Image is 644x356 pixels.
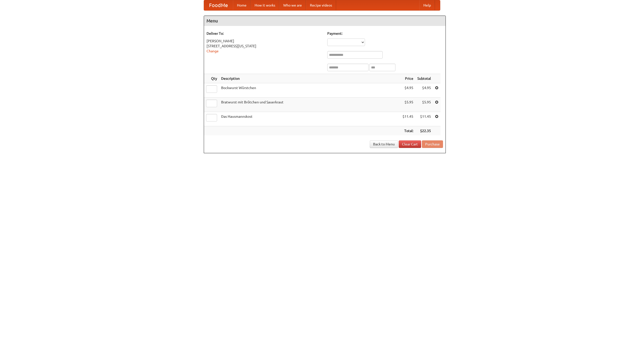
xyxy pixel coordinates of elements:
[207,44,322,49] div: [STREET_ADDRESS][US_STATE]
[306,0,336,10] a: Recipe videos
[400,74,415,83] th: Price
[400,112,415,126] td: $11.45
[400,126,415,136] th: Total:
[219,98,400,112] td: Bratwurst mit Brötchen und Sauerkraut
[204,16,446,26] h4: Menu
[415,112,433,126] td: $11.45
[400,83,415,98] td: $4.95
[400,98,415,112] td: $5.95
[327,31,443,36] h5: Payment:
[279,0,306,10] a: Who we are
[415,126,433,136] th: $22.35
[370,140,398,148] a: Back to Menu
[399,140,421,148] a: Clear Cart
[415,83,433,98] td: $4.95
[419,0,435,10] a: Help
[207,31,322,36] h5: Deliver To:
[207,38,322,44] div: [PERSON_NAME]
[207,49,219,53] a: Change
[219,83,400,98] td: Bockwurst Würstchen
[422,140,443,148] button: Purchase
[204,0,233,10] a: FoodMe
[415,74,433,83] th: Subtotal
[219,112,400,126] td: Das Hausmannskost
[415,98,433,112] td: $5.95
[204,74,219,83] th: Qty
[251,0,279,10] a: How it works
[233,0,251,10] a: Home
[219,74,400,83] th: Description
